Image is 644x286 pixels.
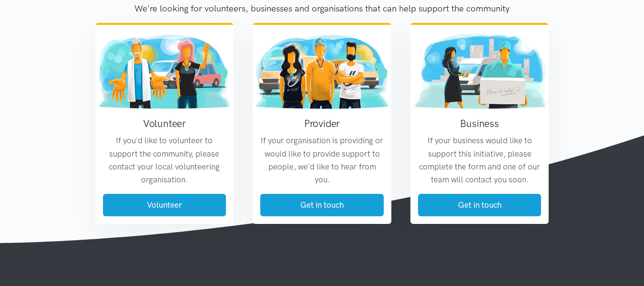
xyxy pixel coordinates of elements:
a: Get in touch [260,194,384,216]
p: If you'd like to volunteer to support the community, please contact your local volunteering organ... [103,134,226,186]
p: If your organisation is providing or would like to provide support to people, we'd like to hear f... [260,134,384,186]
a: Volunteer [103,194,226,216]
h3: Volunteer [103,117,226,130]
h3: Provider [260,117,384,130]
h3: Business [418,117,542,130]
p: If your business would like to support this initiative, please complete the form and one of our t... [418,134,542,186]
p: We're looking for volunteers, businesses and organisations that can help support the community [95,1,549,16]
a: Get in touch [418,194,542,216]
